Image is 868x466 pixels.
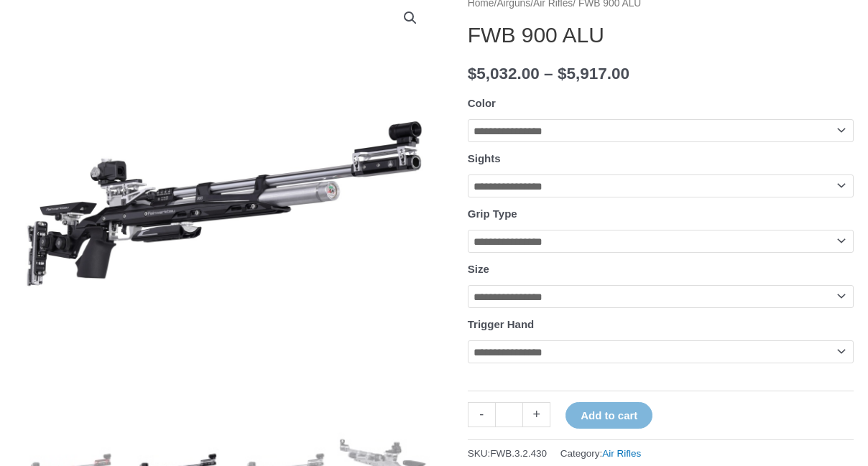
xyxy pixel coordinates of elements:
span: $ [468,65,477,83]
label: Color [468,97,496,109]
span: $ [558,65,567,83]
bdi: 5,917.00 [558,65,629,83]
span: FWB.3.2.430 [490,448,547,459]
input: Product quantity [495,402,523,427]
span: SKU: [468,444,547,462]
h1: FWB 900 ALU [468,22,854,48]
a: Air Rifles [602,448,641,459]
span: Category: [560,444,642,462]
a: - [468,402,495,427]
button: Add to cart [565,402,652,429]
label: Trigger Hand [468,318,535,330]
label: Sights [468,152,501,164]
label: Grip Type [468,208,517,220]
label: Size [468,263,489,275]
bdi: 5,032.00 [468,65,540,83]
a: View full-screen image gallery [397,5,423,31]
span: – [544,65,553,83]
a: + [523,402,550,427]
